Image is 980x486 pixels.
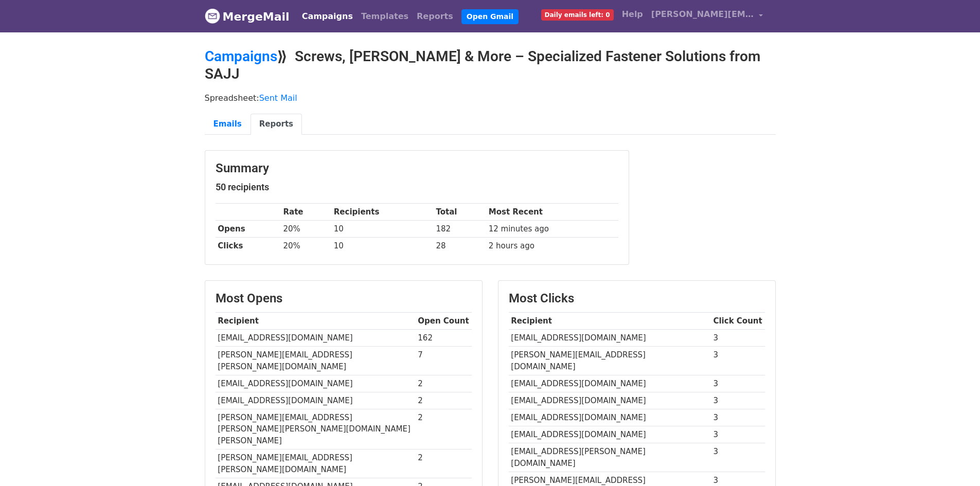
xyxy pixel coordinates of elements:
[281,204,331,221] th: Rate
[298,6,357,27] a: Campaigns
[205,8,220,24] img: MergeMail logo
[509,426,711,443] td: [EMAIL_ADDRESS][DOMAIN_NAME]
[711,313,765,330] th: Click Count
[486,238,618,255] td: 2 hours ago
[486,204,618,221] th: Most Recent
[711,375,765,392] td: 3
[509,291,765,306] h3: Most Clicks
[434,204,486,221] th: Total
[281,238,331,255] td: 20%
[509,392,711,409] td: [EMAIL_ADDRESS][DOMAIN_NAME]
[205,48,277,65] a: Campaigns
[413,6,457,27] a: Reports
[357,6,413,27] a: Templates
[416,313,472,330] th: Open Count
[205,114,251,135] a: Emails
[711,330,765,347] td: 3
[205,93,776,103] p: Spreadsheet:
[509,313,711,330] th: Recipient
[416,449,472,478] td: 2
[251,114,302,135] a: Reports
[711,443,765,472] td: 3
[509,409,711,426] td: [EMAIL_ADDRESS][DOMAIN_NAME]
[216,221,281,238] th: Opens
[537,4,618,25] a: Daily emails left: 0
[434,238,486,255] td: 28
[216,409,416,449] td: [PERSON_NAME][EMAIL_ADDRESS][PERSON_NAME][PERSON_NAME][DOMAIN_NAME][PERSON_NAME]
[711,426,765,443] td: 3
[711,409,765,426] td: 3
[416,330,472,347] td: 162
[416,409,472,449] td: 2
[216,375,416,392] td: [EMAIL_ADDRESS][DOMAIN_NAME]
[416,347,472,375] td: 7
[651,8,754,21] span: [PERSON_NAME][EMAIL_ADDRESS][DOMAIN_NAME]
[509,443,711,472] td: [EMAIL_ADDRESS][PERSON_NAME][DOMAIN_NAME]
[509,330,711,347] td: [EMAIL_ADDRESS][DOMAIN_NAME]
[205,48,776,82] h2: ⟫ Screws, [PERSON_NAME] & More – Specialized Fastener Solutions from SAJJ
[647,4,768,28] a: [PERSON_NAME][EMAIL_ADDRESS][DOMAIN_NAME]
[509,347,711,375] td: [PERSON_NAME][EMAIL_ADDRESS][DOMAIN_NAME]
[216,392,416,409] td: [EMAIL_ADDRESS][DOMAIN_NAME]
[509,375,711,392] td: [EMAIL_ADDRESS][DOMAIN_NAME]
[416,392,472,409] td: 2
[711,392,765,409] td: 3
[434,221,486,238] td: 182
[281,221,331,238] td: 20%
[216,161,618,176] h3: Summary
[216,449,416,478] td: [PERSON_NAME][EMAIL_ADDRESS][PERSON_NAME][DOMAIN_NAME]
[216,330,416,347] td: [EMAIL_ADDRESS][DOMAIN_NAME]
[216,238,281,255] th: Clicks
[416,375,472,392] td: 2
[486,221,618,238] td: 12 minutes ago
[205,6,290,27] a: MergeMail
[216,291,472,306] h3: Most Opens
[331,221,434,238] td: 10
[618,4,647,25] a: Help
[216,347,416,375] td: [PERSON_NAME][EMAIL_ADDRESS][PERSON_NAME][DOMAIN_NAME]
[461,9,519,24] a: Open Gmail
[711,347,765,375] td: 3
[331,238,434,255] td: 10
[259,93,297,103] a: Sent Mail
[331,204,434,221] th: Recipients
[216,313,416,330] th: Recipient
[541,9,614,21] span: Daily emails left: 0
[216,182,618,193] h5: 50 recipients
